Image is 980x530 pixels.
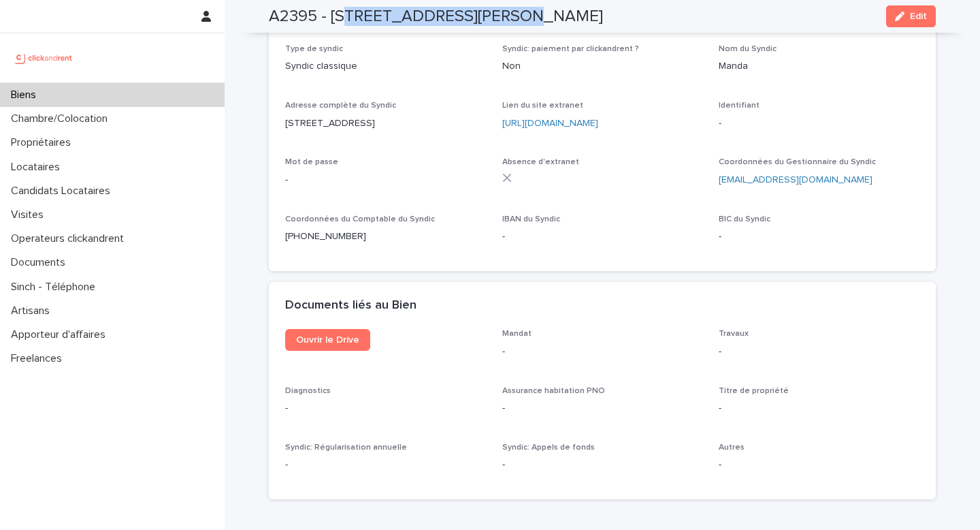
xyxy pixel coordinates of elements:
[502,230,703,244] p: -
[5,89,47,102] p: Biens
[5,136,82,149] p: Propriétaires
[719,158,876,166] span: Coordonnées du Gestionnaire du Syndic
[285,173,486,187] p: -
[5,256,76,269] p: Documents
[5,161,71,174] p: Locataires
[886,5,936,27] button: Edit
[719,116,919,131] p: -
[719,458,919,472] p: -
[11,44,77,72] img: UCB0brd3T0yccxBKYDjQ
[502,158,579,166] span: Absence d'extranet
[5,328,116,341] p: Apporteur d'affaires
[719,175,872,185] a: [EMAIL_ADDRESS][DOMAIN_NAME]
[5,281,106,294] p: Sinch - Téléphone
[719,443,745,452] span: Autres
[502,458,703,472] p: -
[502,102,583,110] span: Lien du site extranet
[719,215,770,223] span: BIC du Syndic
[502,401,703,416] p: -
[502,215,560,223] span: IBAN du Syndic
[285,116,486,131] p: [STREET_ADDRESS]
[285,298,416,313] h2: Documents liés au Bien
[296,335,359,345] span: Ouvrir le Drive
[719,102,759,110] span: Identifiant
[5,232,135,245] p: Operateurs clickandrent
[719,330,749,338] span: Travaux
[719,230,919,244] p: -
[285,102,396,110] span: Adresse complète du Syndic
[5,208,54,221] p: Visites
[502,119,598,128] a: [URL][DOMAIN_NAME]
[502,345,703,359] p: -
[285,387,331,395] span: Diagnostics
[719,45,777,53] span: Nom du Syndic
[502,45,639,53] span: Syndic: paiement par clickandrent ?
[5,185,121,198] p: Candidats Locataires
[502,443,595,452] span: Syndic: Appels de fonds
[502,330,532,338] span: Mandat
[5,352,73,365] p: Freelances
[285,232,366,241] ringoverc2c-number-84e06f14122c: [PHONE_NUMBER]
[910,12,927,21] span: Edit
[719,59,919,74] p: Manda
[285,45,343,53] span: Type de syndic
[285,158,338,166] span: Mot de passe
[269,7,603,27] h2: A2395 - [STREET_ADDRESS][PERSON_NAME]
[719,401,919,416] p: -
[285,215,435,223] span: Coordonnées du Comptable du Syndic
[502,387,605,395] span: Assurance habitation PNO
[285,443,407,452] span: Syndic: Régularisation annuelle
[285,401,486,416] p: -
[285,59,486,74] p: Syndic classique
[502,59,703,74] p: Non
[5,305,61,317] p: Artisans
[5,112,118,125] p: Chambre/Colocation
[719,387,789,395] span: Titre de propriété
[285,329,370,351] a: Ouvrir le Drive
[285,232,366,241] ringoverc2c-84e06f14122c: Call with Ringover
[719,345,919,359] p: -
[285,458,486,472] p: -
